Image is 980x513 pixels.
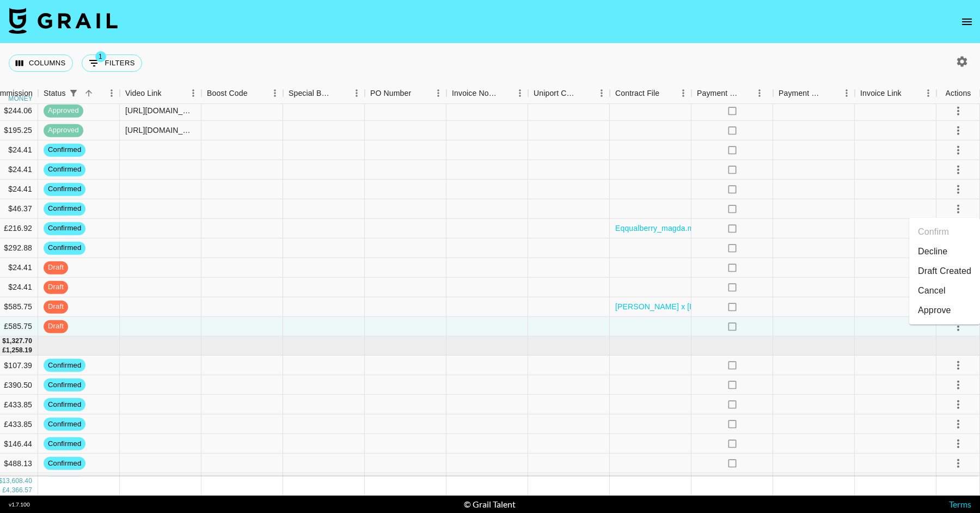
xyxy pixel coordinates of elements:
span: confirmed [44,360,85,370]
button: Sort [578,85,593,101]
span: draft [44,262,68,273]
span: approved [44,106,83,116]
span: confirmed [44,380,85,390]
button: Menu [512,85,528,101]
a: Terms [949,499,971,509]
button: Menu [185,85,201,101]
div: £ [2,486,6,495]
button: select merge strategy [949,160,967,179]
div: https://www.tiktok.com/@monicagartner/video/7551497234437721366 [125,125,195,136]
div: Actions [946,83,971,104]
div: 4,366.57 [6,486,32,495]
button: Menu [103,85,120,101]
button: select merge strategy [949,376,967,394]
div: £ [2,346,6,355]
a: Eqqualberry_magda.mysz_20250910.pdf [615,223,757,234]
div: $ [2,337,6,346]
span: confirmed [44,458,85,468]
div: 1 active filter [66,85,81,101]
div: Payment Sent [697,83,739,104]
button: Sort [659,85,675,101]
span: draft [44,302,68,312]
div: Boost Code [207,83,248,104]
button: select merge strategy [949,356,967,375]
div: Special Booking Type [289,83,333,104]
div: PO Number [365,83,446,104]
span: confirmed [44,399,85,410]
span: 1 [95,51,106,62]
div: Uniport Contact Email [534,83,578,104]
div: Approve [918,304,951,317]
button: Sort [902,85,917,101]
span: confirmed [44,223,85,234]
button: Menu [593,85,610,101]
div: Video Link [120,83,201,104]
a: [PERSON_NAME] x [PERSON_NAME] Colostrum IG [DATE].docx [615,301,844,312]
button: Menu [267,85,283,101]
div: © Grail Talent [464,499,516,510]
button: select merge strategy [949,454,967,473]
div: money [8,95,33,102]
div: v 1.7.100 [9,501,30,508]
li: Decline [909,242,980,261]
span: confirmed [44,164,85,175]
div: Contract File [610,83,691,104]
button: select merge strategy [949,121,967,139]
div: Payment Sent Date [779,83,823,104]
div: https://www.tiktok.com/@leonnklr/video/7548549199604796675 [125,105,195,116]
span: draft [44,282,68,292]
button: Show filters [66,85,81,101]
div: Status [44,83,66,104]
button: Sort [823,85,838,101]
div: Invoice Link [860,83,902,104]
button: Menu [675,85,691,101]
img: Grail Talent [9,8,118,34]
div: Payment Sent [691,83,773,104]
button: Sort [162,85,177,101]
button: Menu [920,85,936,101]
div: Invoice Notes [452,83,497,104]
div: Actions [936,83,980,104]
div: 13,608.40 [2,477,32,486]
span: confirmed [44,243,85,253]
button: Menu [348,85,365,101]
div: PO Number [370,83,411,104]
button: Sort [248,85,263,101]
button: select merge strategy [949,199,967,218]
li: Cancel [909,281,980,301]
div: Uniport Contact Email [528,83,610,104]
button: Sort [81,85,96,101]
button: Menu [751,85,768,101]
button: Menu [838,85,855,101]
div: Status [38,83,120,104]
span: confirmed [44,184,85,194]
div: Boost Code [201,83,283,104]
button: open drawer [956,11,978,33]
span: confirmed [44,204,85,214]
button: select merge strategy [949,101,967,120]
button: select merge strategy [949,317,967,335]
li: Draft Created [909,261,980,281]
div: Special Booking Type [283,83,365,104]
button: select merge strategy [949,435,967,453]
div: 1,327.70 [6,337,32,346]
button: select merge strategy [949,395,967,414]
span: confirmed [44,438,85,449]
div: Invoice Notes [446,83,528,104]
button: select merge strategy [949,141,967,159]
button: select merge strategy [949,474,967,492]
button: Show filters [82,54,142,72]
button: Sort [497,85,512,101]
div: Payment Sent Date [773,83,855,104]
div: 1,258.19 [6,346,32,355]
span: confirmed [44,145,85,155]
button: Sort [411,85,426,101]
div: Video Link [125,83,162,104]
button: Sort [333,85,348,101]
span: approved [44,125,83,136]
button: Menu [430,85,446,101]
span: draft [44,321,68,332]
span: confirmed [44,419,85,429]
button: Sort [739,85,755,101]
button: select merge strategy [949,415,967,433]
